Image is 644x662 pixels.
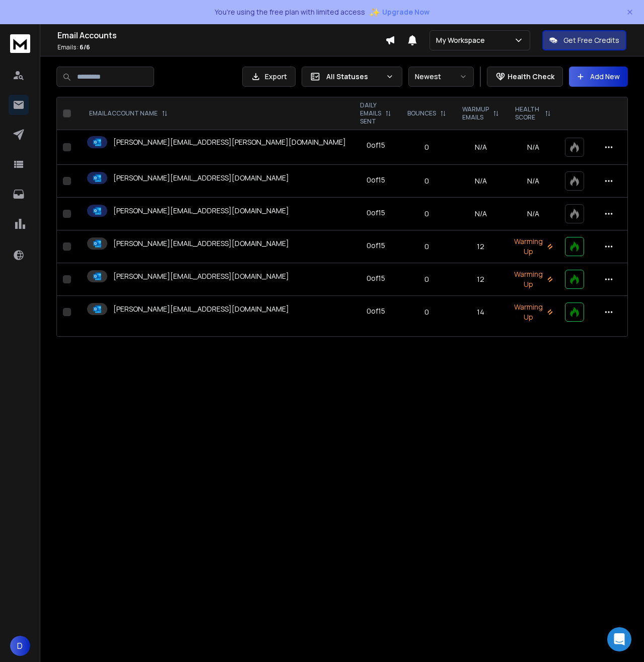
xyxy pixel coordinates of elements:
p: 0 [405,142,448,152]
h1: Email Accounts [57,29,385,41]
p: All Statuses [326,72,382,82]
p: [PERSON_NAME][EMAIL_ADDRESS][DOMAIN_NAME] [113,206,289,216]
p: BOUNCES [407,109,436,117]
div: 0 of 15 [367,273,385,283]
button: D [10,636,30,656]
p: 0 [405,242,448,252]
p: 0 [405,209,448,219]
td: N/A [454,198,507,230]
td: N/A [454,165,507,198]
p: Emails : [57,43,385,51]
span: Upgrade Now [382,7,430,17]
p: N/A [513,209,553,219]
div: 0 of 15 [367,175,385,185]
p: [PERSON_NAME][EMAIL_ADDRESS][DOMAIN_NAME] [113,238,289,249]
p: WARMUP EMAILS [462,105,489,122]
div: EMAIL ACCOUNT NAME [89,109,168,117]
p: My Workspace [436,35,489,45]
p: 0 [405,176,448,186]
p: You're using the free plan with limited access [214,7,365,17]
button: Newest [408,67,474,87]
td: 12 [454,263,507,296]
span: 6 / 6 [80,43,90,51]
p: N/A [513,142,553,152]
p: HEALTH SCORE [515,105,541,122]
td: 14 [454,296,507,329]
div: 0 of 15 [367,208,385,218]
span: ✨ [369,5,380,19]
p: 0 [405,274,448,284]
p: 0 [405,307,448,317]
button: Get Free Credits [542,30,626,50]
img: logo [10,34,30,53]
p: Warming Up [513,236,553,257]
p: DAILY EMAILS SENT [360,101,381,126]
div: 0 of 15 [367,140,385,150]
p: [PERSON_NAME][EMAIL_ADDRESS][DOMAIN_NAME] [113,271,289,281]
td: 12 [454,230,507,263]
p: Get Free Credits [563,35,619,45]
div: 0 of 15 [367,306,385,316]
div: 0 of 15 [367,240,385,251]
p: Warming Up [513,269,553,289]
p: [PERSON_NAME][EMAIL_ADDRESS][PERSON_NAME][DOMAIN_NAME] [113,137,346,147]
button: Health Check [487,67,563,87]
p: [PERSON_NAME][EMAIL_ADDRESS][DOMAIN_NAME] [113,173,289,183]
button: ✨Upgrade Now [369,2,430,22]
p: [PERSON_NAME][EMAIL_ADDRESS][DOMAIN_NAME] [113,304,289,314]
p: N/A [513,176,553,186]
p: Health Check [508,72,554,82]
td: N/A [454,130,507,165]
button: Add New [569,67,628,87]
button: Export [242,67,296,87]
p: Warming Up [513,302,553,322]
div: Open Intercom Messenger [607,627,631,651]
